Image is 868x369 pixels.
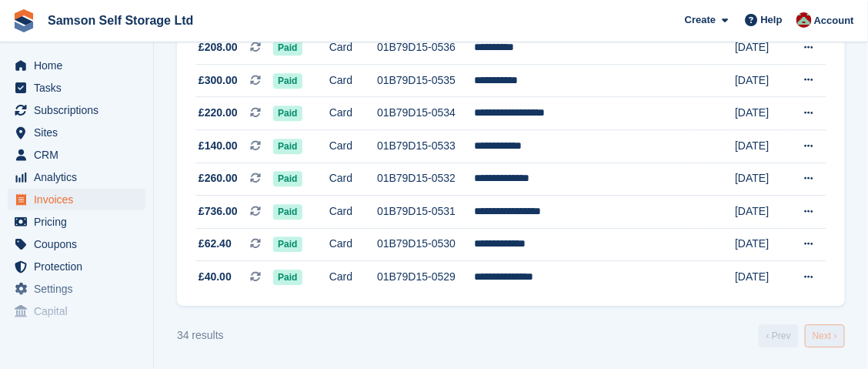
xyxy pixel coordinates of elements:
[34,144,126,166] span: CRM
[8,99,145,121] a: menu
[685,12,716,28] span: Create
[34,55,126,76] span: Home
[377,163,474,196] td: 01B79D15-0532
[735,163,787,196] td: [DATE]
[34,278,126,300] span: Settings
[8,211,145,233] a: menu
[273,139,302,154] span: Paid
[8,144,145,166] a: menu
[329,32,377,65] td: Card
[199,105,238,121] span: £220.00
[814,13,854,29] span: Account
[329,163,377,196] td: Card
[34,99,126,121] span: Subscriptions
[329,97,377,130] td: Card
[177,327,224,344] div: 34 results
[377,64,474,97] td: 01B79D15-0535
[12,9,35,32] img: stora-icon-8386f47178a22dfd0bd8f6a31ec36ba5ce8667c1dd55bd0f319d3a0aa187defe.svg
[377,32,474,65] td: 01B79D15-0536
[34,211,126,233] span: Pricing
[735,97,787,130] td: [DATE]
[761,12,783,28] span: Help
[329,129,377,163] td: Card
[199,39,238,55] span: £208.00
[377,261,474,294] td: 01B79D15-0529
[735,196,787,229] td: [DATE]
[34,189,126,210] span: Invoices
[735,261,787,294] td: [DATE]
[273,204,302,220] span: Paid
[329,261,377,294] td: Card
[329,228,377,261] td: Card
[735,129,787,163] td: [DATE]
[273,73,302,89] span: Paid
[8,166,145,188] a: menu
[34,256,126,277] span: Protection
[8,300,145,322] a: menu
[735,32,787,65] td: [DATE]
[735,228,787,261] td: [DATE]
[377,97,474,130] td: 01B79D15-0534
[199,170,238,186] span: £260.00
[329,64,377,97] td: Card
[199,269,232,285] span: £40.00
[8,233,145,255] a: menu
[273,270,302,285] span: Paid
[759,324,799,347] a: Previous
[796,12,812,28] img: Ian
[377,228,474,261] td: 01B79D15-0530
[8,122,145,143] a: menu
[8,278,145,300] a: menu
[199,203,238,220] span: £736.00
[199,236,232,252] span: £62.40
[273,40,302,55] span: Paid
[8,256,145,277] a: menu
[756,324,848,347] nav: Page
[377,196,474,229] td: 01B79D15-0531
[805,324,845,347] a: Next
[377,129,474,163] td: 01B79D15-0533
[34,77,126,99] span: Tasks
[34,166,126,188] span: Analytics
[199,72,238,89] span: £300.00
[273,236,302,252] span: Paid
[199,138,238,154] span: £140.00
[735,64,787,97] td: [DATE]
[8,189,145,210] a: menu
[8,77,145,99] a: menu
[8,55,145,76] a: menu
[273,171,302,186] span: Paid
[34,233,126,255] span: Coupons
[34,300,126,322] span: Capital
[34,122,126,143] span: Sites
[273,106,302,121] span: Paid
[42,8,199,33] a: Samson Self Storage Ltd
[329,196,377,229] td: Card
